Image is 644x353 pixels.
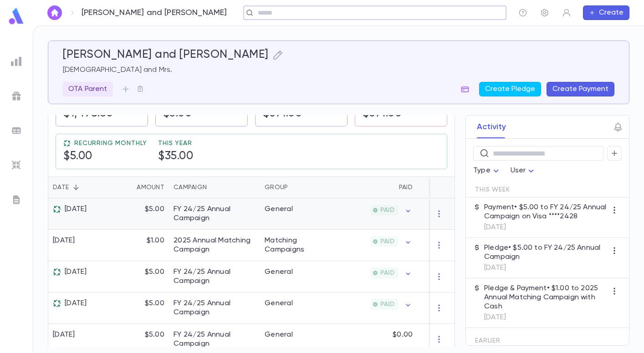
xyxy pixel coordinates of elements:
div: Group [260,176,328,198]
div: [DATE] [53,330,75,339]
button: Sort [122,180,137,195]
p: [DATE] [484,223,607,232]
span: PAID [377,207,398,214]
div: Matching Campaigns [265,236,324,254]
div: Amount [110,176,169,198]
div: $5.00 [110,292,169,324]
div: $5.00 [110,261,169,292]
span: This Year [158,140,192,147]
span: PAID [377,301,398,308]
span: Recurring Monthly [74,140,147,147]
div: [DATE] [53,267,87,277]
button: Sort [69,180,83,195]
h5: $35.00 [158,150,193,163]
span: Earlier [475,337,501,344]
div: General [265,299,293,308]
div: Outstanding [417,176,486,198]
div: Campaign [174,176,207,198]
div: General [265,330,293,339]
button: Sort [422,180,436,195]
div: Date [53,176,69,198]
div: FY 24/25 Annual Campaign [174,267,256,286]
img: reports_grey.c525e4749d1bce6a11f5fe2a8de1b229.svg [11,56,22,67]
div: General [265,205,293,214]
div: Amount [137,176,164,198]
p: Payment • $5.00 to FY 24/25 Annual Campaign on Visa ****2428 [484,203,607,221]
button: Create Pledge [479,82,541,96]
button: Activity [477,116,506,138]
button: Sort [288,180,302,195]
img: batches_grey.339ca447c9d9533ef1741baa751efc33.svg [11,125,22,136]
p: [PERSON_NAME] and [PERSON_NAME] [82,8,227,18]
div: $5.00 [110,198,169,230]
div: Date [48,176,110,198]
p: $0.00 [393,330,413,339]
p: Pledge • $5.00 to FY 24/25 Annual Campaign [484,243,607,262]
span: PAID [377,238,398,245]
div: 2025 Annual Matching Campaign [174,236,256,254]
div: [DATE] [53,236,75,245]
h5: [PERSON_NAME] and [PERSON_NAME] [63,48,269,62]
div: Type [473,162,501,180]
img: letters_grey.7941b92b52307dd3b8a917253454ce1c.svg [11,194,22,205]
div: Group [265,176,288,198]
p: [DATE] [484,263,607,272]
div: Campaign [169,176,260,198]
h5: $5.00 [63,150,92,163]
div: Paid [328,176,417,198]
img: logo [7,7,26,25]
button: Create [583,5,629,20]
span: PAID [377,269,398,277]
button: Create Payment [547,82,614,96]
span: Type [473,167,491,174]
p: OTA Parent [68,85,107,94]
p: [DATE] [484,313,607,322]
div: FY 24/25 Annual Campaign [174,299,256,317]
div: OTA Parent [63,82,113,96]
button: Sort [384,180,399,195]
div: FY 24/25 Annual Campaign [174,205,256,223]
div: Paid [399,176,413,198]
div: [DATE] [53,205,87,214]
div: FY 24/25 Annual Campaign [174,330,256,348]
img: imports_grey.530a8a0e642e233f2baf0ef88e8c9fcb.svg [11,160,22,171]
div: General [265,267,293,277]
p: Pledge & Payment • $1.00 to 2025 Annual Matching Campaign with Cash [484,284,607,311]
span: User [511,167,526,174]
div: User [511,162,537,180]
button: Sort [207,180,221,195]
img: campaigns_grey.99e729a5f7ee94e3726e6486bddda8f1.svg [11,91,22,101]
p: [DEMOGRAPHIC_DATA] and Mrs. [63,66,614,75]
img: home_white.a664292cf8c1dea59945f0da9f25487c.svg [49,9,60,16]
div: $1.00 [110,230,169,261]
div: [DATE] [53,299,87,308]
span: This Week [475,186,510,193]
